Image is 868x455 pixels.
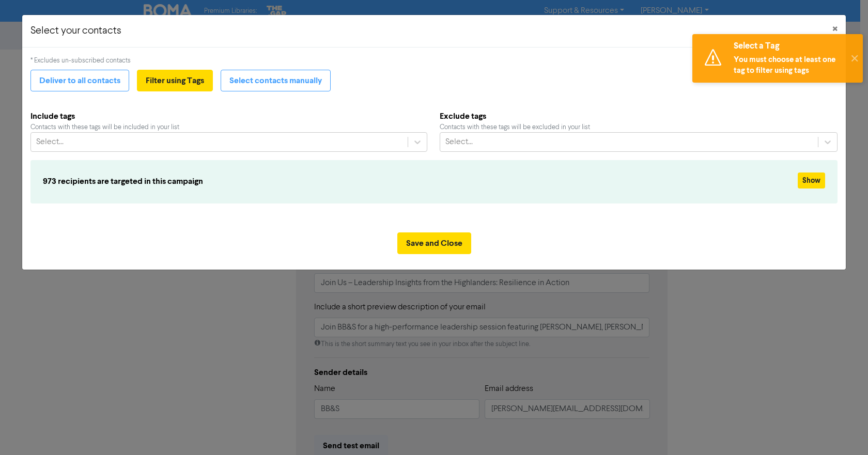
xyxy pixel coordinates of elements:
[30,70,129,91] button: Deliver to all contacts
[445,136,473,148] div: Select...
[798,172,825,189] button: Show
[137,70,213,91] button: Filter using Tags
[397,232,471,254] button: Save and Close
[30,56,838,66] div: * Excludes un-subscribed contacts
[440,122,838,132] div: Contacts with these tags will be excluded in your list
[440,110,838,122] b: Exclude tags
[734,54,845,76] div: You must choose at least one tag to filter using tags
[30,23,121,39] h5: Select your contacts
[816,405,868,455] iframe: Chat Widget
[832,22,838,37] span: ×
[36,136,64,148] div: Select...
[30,110,427,122] b: Include tags
[30,122,427,132] div: Contacts with these tags will be included in your list
[221,70,331,91] button: Select contacts manually
[734,41,845,52] div: Select a Tag
[43,177,692,186] h6: 973 recipients are targeted in this campaign
[824,15,846,44] button: Close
